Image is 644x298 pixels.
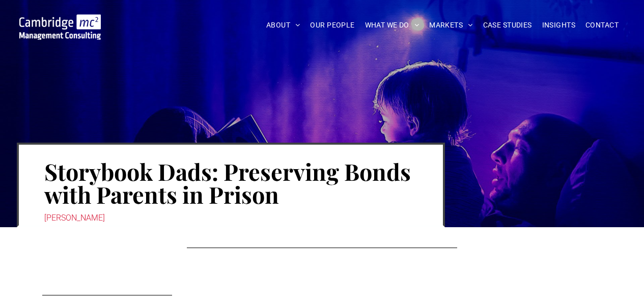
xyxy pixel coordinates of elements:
[19,14,101,40] img: Go to Homepage
[305,17,359,33] a: OUR PEOPLE
[44,211,417,225] div: [PERSON_NAME]
[580,17,624,33] a: CONTACT
[44,159,417,207] h1: Storybook Dads: Preserving Bonds with Parents in Prison
[360,17,425,33] a: WHAT WE DO
[19,16,101,26] a: Your Business Transformed | Cambridge Management Consulting
[261,17,305,33] a: ABOUT
[424,17,478,33] a: MARKETS
[537,17,580,33] a: INSIGHTS
[478,17,537,33] a: CASE STUDIES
